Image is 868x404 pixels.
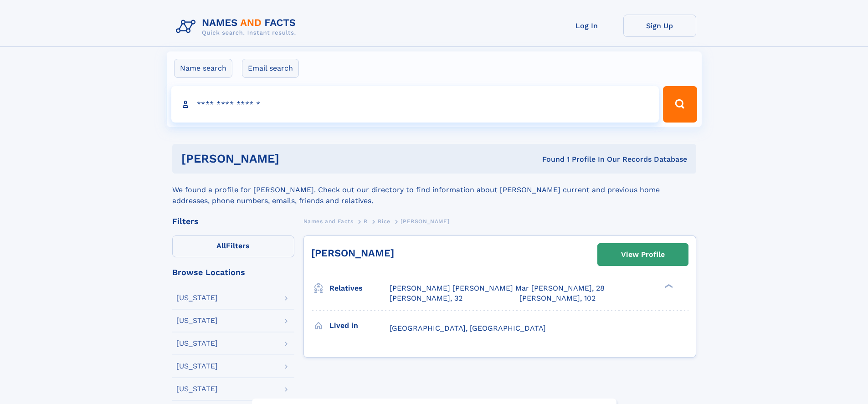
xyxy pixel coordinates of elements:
div: ❯ [663,283,673,289]
a: [PERSON_NAME] [PERSON_NAME] Mar [PERSON_NAME], 28 [390,283,605,293]
div: Browse Locations [172,268,294,276]
div: [US_STATE] [176,340,218,347]
div: Found 1 Profile In Our Records Database [411,154,687,164]
h1: [PERSON_NAME] [181,153,411,164]
img: Logo Names and Facts [172,15,303,39]
a: Rice [378,215,390,227]
button: Search Button [663,86,697,123]
div: [US_STATE] [176,317,218,324]
div: Filters [172,217,294,225]
h3: Relatives [329,281,390,296]
div: [US_STATE] [176,363,218,370]
h3: Lived in [329,318,390,333]
span: R [364,218,368,225]
a: Names and Facts [303,215,354,227]
div: [US_STATE] [176,294,218,302]
span: Rice [378,218,390,225]
a: [PERSON_NAME], 102 [519,293,596,303]
span: [GEOGRAPHIC_DATA], [GEOGRAPHIC_DATA] [390,324,546,332]
a: Sign Up [623,15,696,37]
a: Log In [550,15,623,37]
label: Name search [174,59,232,78]
label: Filters [172,235,294,257]
a: [PERSON_NAME] [311,247,394,259]
div: View Profile [621,244,665,265]
a: View Profile [598,244,688,266]
a: R [364,215,368,227]
label: Email search [242,59,299,78]
div: We found a profile for [PERSON_NAME]. Check out our directory to find information about [PERSON_N... [172,174,696,206]
input: search input [171,86,659,123]
span: All [216,241,226,250]
span: [PERSON_NAME] [401,218,449,225]
a: [PERSON_NAME], 32 [390,293,462,303]
div: [US_STATE] [176,385,218,393]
